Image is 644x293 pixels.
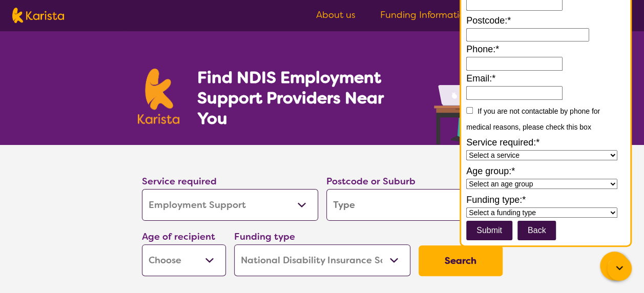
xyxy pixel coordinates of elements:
[138,69,180,124] img: Karista logo
[434,55,507,145] img: employment-support
[326,189,503,221] input: Type
[466,135,625,150] label: Service required:*
[466,221,512,240] input: Submit
[197,67,416,129] h1: Find NDIS Employment Support Providers Near You
[600,252,629,280] button: Channel Menu
[380,9,481,21] a: Funding Information
[466,13,625,28] label: Postcode:*
[466,107,600,131] label: If you are not contactable by phone for medical reasons, please check this box
[316,9,356,21] a: About us
[12,8,64,23] img: Karista logo
[466,71,625,86] label: Email:*
[466,192,625,207] label: Funding type:*
[466,163,625,179] label: Age group:*
[142,231,215,243] label: Age of recipient
[517,221,556,240] button: Back
[326,175,416,187] label: Postcode or Suburb
[419,245,503,276] button: Search
[466,41,625,57] label: Phone:*
[466,28,589,42] input: Enter a 4-digit postcode
[234,231,295,243] label: Funding type
[142,175,217,187] label: Service required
